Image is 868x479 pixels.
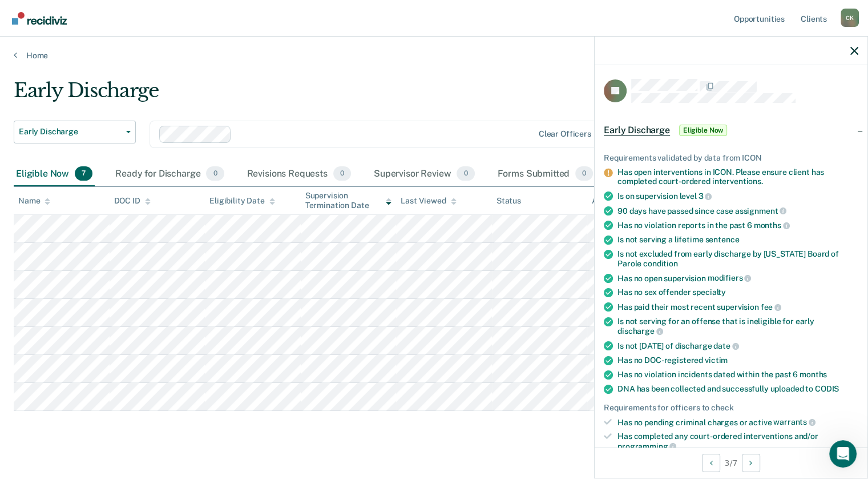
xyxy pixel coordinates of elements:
[604,403,858,413] div: Requirements for officers to check
[539,129,591,139] div: Clear officers
[372,162,477,187] div: Supervisor Review
[754,221,790,230] span: months
[595,448,867,478] div: 3 / 7
[702,454,720,472] button: Previous Opportunity
[617,326,663,336] span: discharge
[617,191,858,201] div: Is on supervision level
[708,273,752,282] span: modifiers
[617,167,858,187] div: Has open interventions in ICON. Please ensure client has completed court-ordered interventions.
[14,50,854,61] a: Home
[595,112,867,149] div: Early DischargeEligible Now
[245,162,353,187] div: Revisions Requests
[575,166,593,181] span: 0
[699,191,712,201] span: 3
[692,288,726,297] span: specialty
[209,196,275,206] div: Eligibility Date
[617,249,858,269] div: Is not excluded from early discharge by [US_STATE] Board of Parole
[617,288,858,297] div: Has no sex offender
[592,196,645,206] div: Assigned to
[114,196,151,206] div: DOC ID
[617,206,858,216] div: 90 days have passed since case
[617,317,858,336] div: Is not serving for an offense that is ineligible for early
[113,162,226,187] div: Ready for Discharge
[617,273,858,284] div: Has no open supervision
[604,125,670,136] span: Early Discharge
[705,235,739,244] span: sentence
[742,454,760,472] button: Next Opportunity
[705,356,728,365] span: victim
[841,9,859,27] div: C K
[457,166,474,181] span: 0
[12,12,67,25] img: Recidiviz
[305,191,392,210] div: Supervision Termination Date
[679,125,728,136] span: Eligible Now
[617,432,858,451] div: Has completed any court-ordered interventions and/or
[14,162,95,187] div: Eligible Now
[841,9,859,27] button: Profile dropdown button
[773,417,815,426] span: warrants
[617,370,858,380] div: Has no violation incidents dated within the past 6
[761,302,781,312] span: fee
[815,384,839,393] span: CODIS
[829,440,857,468] iframe: Intercom live chat
[206,166,224,181] span: 0
[401,196,456,206] div: Last Viewed
[617,417,858,428] div: Has no pending criminal charges or active
[617,235,858,245] div: Is not serving a lifetime
[617,220,858,230] div: Has no violation reports in the past 6
[617,302,858,312] div: Has paid their most recent supervision
[800,370,827,379] span: months
[643,259,678,268] span: condition
[617,384,858,394] div: DNA has been collected and successfully uploaded to
[617,356,858,365] div: Has no DOC-registered
[617,341,858,351] div: Is not [DATE] of discharge
[713,341,738,350] span: date
[19,127,122,137] span: Early Discharge
[333,166,351,181] span: 0
[617,442,676,451] span: programming
[75,166,92,181] span: 7
[496,196,521,206] div: Status
[18,196,50,206] div: Name
[604,153,858,163] div: Requirements validated by data from ICON
[735,206,786,215] span: assignment
[14,79,665,111] div: Early Discharge
[495,162,596,187] div: Forms Submitted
